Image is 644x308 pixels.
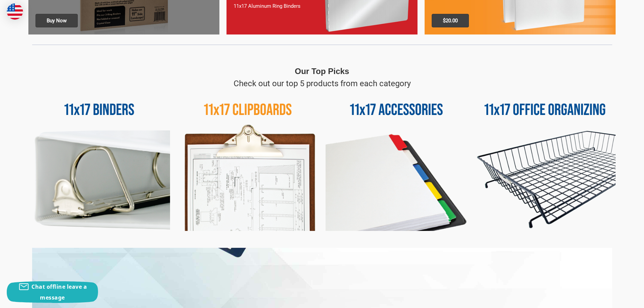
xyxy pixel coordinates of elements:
[234,2,410,10] p: 11x17 Aluminum Ring Binders
[31,283,87,301] span: Chat offline leave a message
[474,90,616,231] img: 11x17 Office Organizing
[177,90,319,231] img: 11x17 Clipboards
[588,290,644,308] iframe: Google Customer Reviews
[234,77,411,90] p: Check out our top 5 products from each category
[432,14,469,27] span: $20.00
[28,90,170,231] img: 11x17 Binders
[7,3,23,20] img: duty and tax information for United States
[295,65,349,77] p: Our Top Picks
[35,14,78,27] span: Buy Now
[7,281,98,303] button: Chat offline leave a message
[326,90,467,231] img: 11x17 Accessories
